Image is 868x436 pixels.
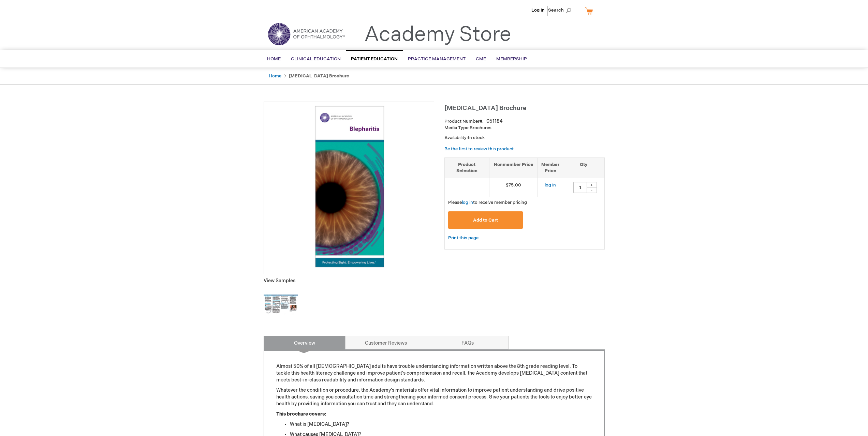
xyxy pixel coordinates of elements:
strong: [MEDICAL_DATA] Brochure [289,73,349,79]
a: Overview [264,336,345,349]
span: Please to receive member pricing [448,200,527,205]
a: Customer Reviews [345,336,427,349]
span: Clinical Education [291,56,341,62]
p: View Samples [264,277,434,284]
span: In stock [468,135,485,140]
p: Whatever the condition or procedure, the Academy’s materials offer vital information to improve p... [276,387,592,407]
strong: Product Number [444,119,484,124]
th: Nonmember Price [489,157,538,178]
button: Add to Cart [448,211,523,229]
p: Almost 50% of all [DEMOGRAPHIC_DATA] adults have trouble understanding information written above ... [276,363,592,384]
span: Practice Management [408,56,466,62]
a: FAQs [427,336,509,349]
img: Blepharitis Brochure [267,105,430,268]
a: log in [545,182,556,188]
div: - [587,187,597,193]
span: Home [267,56,281,62]
div: + [587,182,597,188]
td: $75.00 [489,178,538,197]
span: Patient Education [351,56,398,62]
th: Member Price [538,157,563,178]
a: Log In [531,7,545,13]
span: CME [476,56,486,62]
span: [MEDICAL_DATA] Brochure [444,105,526,112]
a: log in [462,200,473,205]
a: Academy Store [364,22,511,47]
p: Brochures [444,125,605,131]
a: Home [269,73,281,79]
li: What is [MEDICAL_DATA]? [290,421,592,428]
div: 051184 [486,118,503,125]
a: Be the first to review this product [444,146,514,152]
th: Qty [563,157,604,178]
span: Add to Cart [473,217,498,223]
span: Search [548,3,574,17]
th: Product Selection [445,157,489,178]
input: Qty [573,182,587,193]
p: Availability: [444,135,605,141]
img: Click to view [264,288,298,322]
strong: Media Type: [444,125,470,131]
strong: This brochure covers: [276,411,326,417]
a: Print this page [448,234,479,242]
span: Membership [496,56,527,62]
